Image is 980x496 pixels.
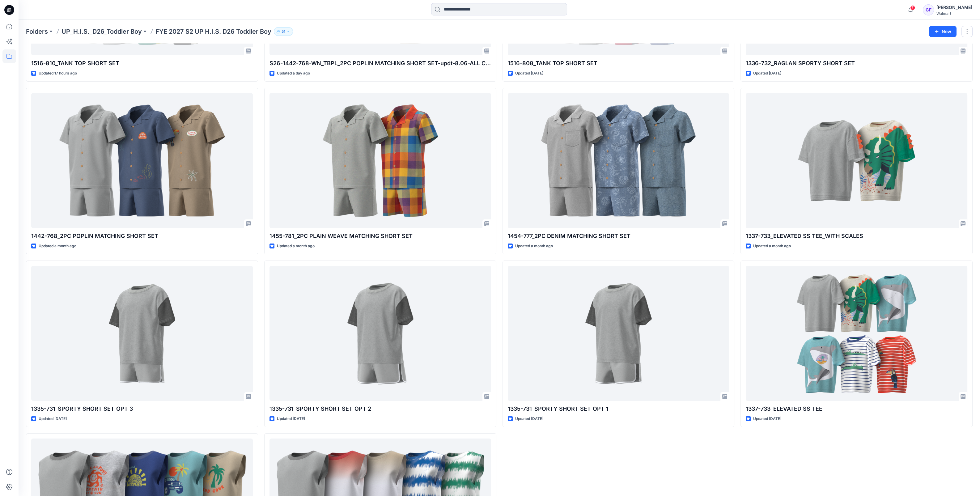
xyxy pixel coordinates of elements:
p: 1336-732_RAGLAN SPORTY SHORT SET [746,59,967,68]
p: S26-1442-768-WN_TBPL_2PC POPLIN MATCHING SHORT SET-updt-8.06-ALL CLWY [269,59,491,68]
p: Updated a month ago [39,243,76,249]
p: 1335-731_SPORTY SHORT SET_OPT 3 [31,405,253,413]
button: New [929,26,957,37]
p: Updated a day ago [277,70,310,77]
a: 1335-731_SPORTY SHORT SET_OPT 3 [31,266,253,401]
p: Updated a month ago [277,243,315,249]
a: UP_H.I.S._D26_Toddler Boy [62,27,142,36]
p: 1335-731_SPORTY SHORT SET_OPT 1 [508,405,729,413]
p: 1337-733_ELEVATED SS TEE_WITH SCALES [746,232,967,240]
p: Updated [DATE] [753,416,781,422]
p: Updated [DATE] [515,70,543,77]
a: 1442-768_2PC POPLIN MATCHING SHORT SET [31,93,253,228]
p: Updated [DATE] [277,416,305,422]
div: [PERSON_NAME] [936,4,972,11]
p: 1335-731_SPORTY SHORT SET_OPT 2 [269,405,491,413]
p: 1516-808_TANK TOP SHORT SET [508,59,729,68]
a: 1335-731_SPORTY SHORT SET_OPT 2 [269,266,491,401]
p: Updated [DATE] [515,416,543,422]
button: 51 [274,27,293,36]
p: 1337-733_ELEVATED SS TEE [746,405,967,413]
div: Walmart [936,11,972,16]
a: 1337-733_ELEVATED SS TEE [746,266,967,401]
a: 1335-731_SPORTY SHORT SET_OPT 1 [508,266,729,401]
p: FYE 2027 S2 UP H.I.S. D26 Toddler Boy [155,27,271,36]
p: Updated [DATE] [39,416,67,422]
a: 1455-781_2PC PLAIN WEAVE MATCHING SHORT SET [269,93,491,228]
p: Updated [DATE] [753,70,781,77]
p: 1454-777_2PC DENIM MATCHING SHORT SET [508,232,729,240]
p: 1442-768_2PC POPLIN MATCHING SHORT SET [31,232,253,240]
a: 1454-777_2PC DENIM MATCHING SHORT SET [508,93,729,228]
p: Updated a month ago [515,243,553,249]
p: 51 [282,28,285,35]
p: 1455-781_2PC PLAIN WEAVE MATCHING SHORT SET [269,232,491,240]
a: 1337-733_ELEVATED SS TEE_WITH SCALES [746,93,967,228]
a: Folders [26,27,48,36]
p: Updated 17 hours ago [39,70,77,77]
span: 7 [910,5,915,10]
p: 1516-810_TANK TOP SHORT SET [31,59,253,68]
div: GF [923,4,934,15]
p: Updated a month ago [753,243,791,249]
